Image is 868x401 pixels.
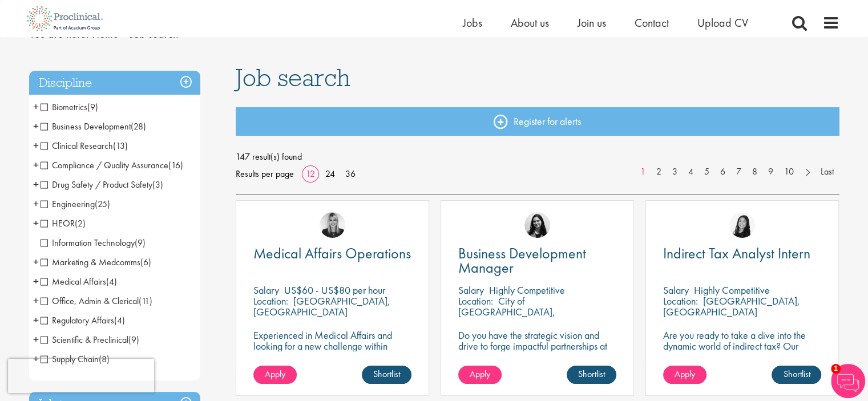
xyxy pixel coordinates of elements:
a: Indre Stankeviciute [524,212,550,238]
span: Apply [265,368,285,380]
span: (11) [139,295,152,307]
span: HEOR [41,217,75,229]
a: About us [511,15,549,30]
span: + [33,350,39,367]
span: Salary [458,283,484,297]
span: Apply [675,368,695,380]
a: 7 [730,165,747,179]
span: Medical Affairs [41,276,106,287]
span: Supply Chain [41,353,99,365]
span: Engineering [41,198,110,210]
a: Apply [663,366,706,384]
div: Discipline [29,71,200,95]
img: Chatbot [831,364,865,398]
span: Clinical Research [41,140,113,152]
a: Last [815,165,839,179]
span: + [33,137,39,154]
span: Information Technology [41,237,135,249]
span: 1 [831,364,841,374]
a: 1 [635,165,651,179]
span: (8) [99,353,110,365]
span: + [33,273,39,290]
span: + [33,253,39,270]
a: Shortlist [362,366,411,384]
a: Join us [578,15,606,30]
p: Highly Competitive [694,283,770,297]
span: Location: [663,294,698,307]
a: 5 [699,165,715,179]
span: Indirect Tax Analyst Intern [663,244,810,263]
a: Shortlist [567,366,616,384]
span: (9) [128,334,139,346]
a: 2 [651,165,667,179]
a: Medical Affairs Operations [253,246,411,261]
span: Compliance / Quality Assurance [41,159,183,171]
iframe: reCAPTCHA [8,359,154,393]
a: 9 [762,165,779,179]
span: (4) [114,314,125,326]
span: Salary [253,283,279,297]
span: (28) [131,120,146,132]
a: Apply [458,366,502,384]
span: Location: [458,294,493,307]
img: Janelle Jones [320,212,345,238]
span: Biometrics [41,101,98,113]
a: Contact [635,15,669,30]
span: Regulatory Affairs [41,314,114,326]
a: Shortlist [772,366,821,384]
span: + [33,98,39,115]
a: 6 [714,165,731,179]
span: Office, Admin & Clerical [41,295,139,307]
a: Numhom Sudsok [729,212,755,238]
span: Marketing & Medcomms [41,256,140,268]
a: Register for alerts [236,107,839,136]
span: Marketing & Medcomms [41,256,151,268]
span: (13) [113,140,128,152]
span: + [33,118,39,135]
a: 36 [341,168,360,180]
span: Scientific & Preclinical [41,334,139,346]
p: Experienced in Medical Affairs and looking for a new challenge within operations? Proclinical is ... [253,330,411,384]
p: [GEOGRAPHIC_DATA], [GEOGRAPHIC_DATA] [253,294,390,318]
span: Drug Safety / Product Safety [41,179,152,191]
p: [GEOGRAPHIC_DATA], [GEOGRAPHIC_DATA] [663,294,800,318]
span: (4) [106,276,117,287]
span: Results per page [236,165,294,183]
span: + [33,292,39,309]
span: + [33,311,39,329]
a: 10 [778,165,800,179]
a: Apply [253,366,297,384]
span: HEOR [41,217,86,229]
span: + [33,156,39,173]
span: Medical Affairs [41,276,117,287]
span: Compliance / Quality Assurance [41,159,168,171]
span: (16) [168,159,183,171]
a: Business Development Manager [458,246,616,275]
span: Scientific & Preclinical [41,334,128,346]
span: Apply [470,368,490,380]
span: Engineering [41,198,95,210]
a: 8 [746,165,763,179]
span: Business Development [41,120,146,132]
span: Clinical Research [41,140,128,152]
span: (25) [95,198,110,210]
span: (2) [75,217,86,229]
span: Medical Affairs Operations [253,244,411,263]
span: + [33,195,39,212]
span: Business Development Manager [458,244,586,277]
a: Upload CV [697,15,748,30]
p: Do you have the strategic vision and drive to forge impactful partnerships at the forefront of ph... [458,330,616,395]
span: (3) [152,179,163,191]
span: Supply Chain [41,353,110,365]
span: Drug Safety / Product Safety [41,179,163,191]
a: Jobs [463,15,482,30]
span: + [33,214,39,232]
span: Biometrics [41,101,87,113]
span: Information Technology [41,237,146,249]
a: 3 [667,165,683,179]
